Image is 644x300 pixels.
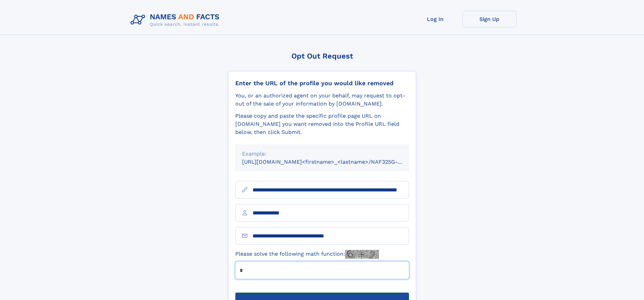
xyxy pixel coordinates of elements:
[462,11,517,27] a: Sign Up
[235,250,379,259] label: Please solve the following math function:
[235,92,409,108] div: You, or an authorized agent on your behalf, may request to opt-out of the sale of your informatio...
[235,112,409,136] div: Please copy and paste the specific profile page URL on [DOMAIN_NAME] you want removed into the Pr...
[228,52,416,60] div: Opt Out Request
[242,159,422,165] small: [URL][DOMAIN_NAME]<firstname>_<lastname>/NAF325G-xxxxxxxx
[235,79,409,87] div: Enter the URL of the profile you would like removed
[242,150,402,158] div: Example:
[128,11,225,29] img: Logo Names and Facts
[408,11,462,27] a: Log In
